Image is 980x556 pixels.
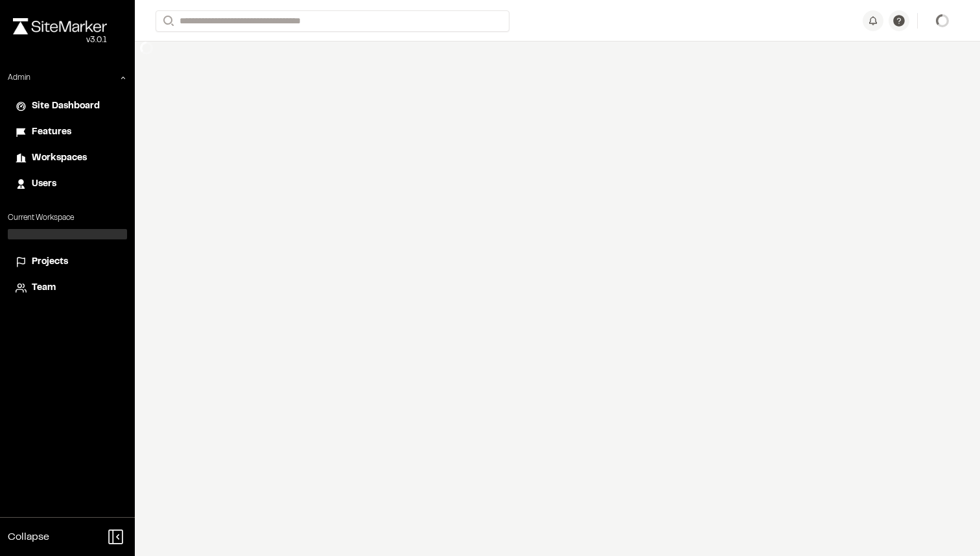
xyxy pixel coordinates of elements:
[8,212,127,224] p: Current Workspace
[16,255,119,269] a: Projects
[32,99,100,114] span: Site Dashboard
[13,18,107,34] img: rebrand.png
[16,177,119,191] a: Users
[32,177,56,191] span: Users
[8,529,49,545] span: Collapse
[16,99,119,114] a: Site Dashboard
[16,151,119,165] a: Workspaces
[32,151,87,165] span: Workspaces
[13,34,107,46] div: Oh geez...please don't...
[32,281,56,295] span: Team
[16,125,119,139] a: Features
[8,72,30,84] p: Admin
[32,125,71,139] span: Features
[16,281,119,295] a: Team
[32,255,68,269] span: Projects
[156,10,179,32] button: Search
